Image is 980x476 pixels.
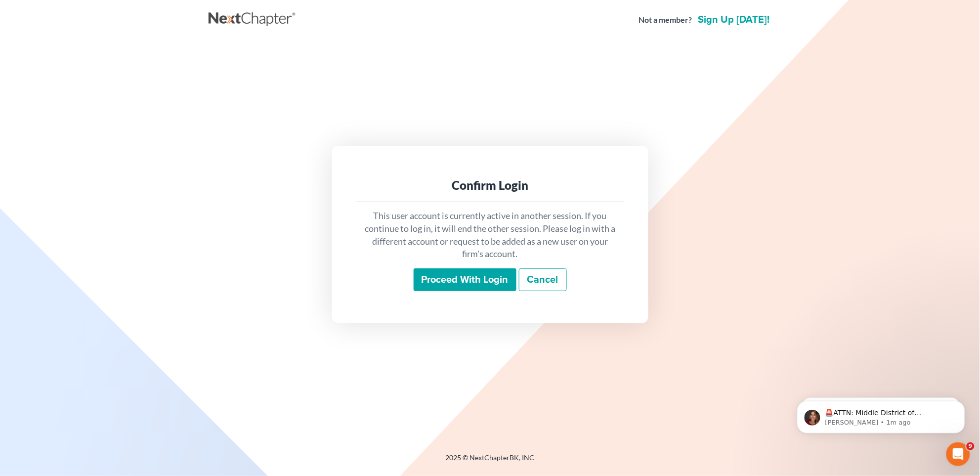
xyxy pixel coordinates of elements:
[696,15,772,25] a: Sign up [DATE]!
[782,380,980,449] iframe: Intercom notifications message
[414,268,516,291] input: Proceed with login
[946,442,970,466] iframe: Intercom live chat
[209,453,772,471] div: 2025 © NextChapterBK, INC
[967,442,975,450] span: 9
[639,14,692,26] strong: Not a member?
[519,268,567,291] a: Cancel
[364,210,617,260] p: This user account is currently active in another session. If you continue to log in, it will end ...
[364,177,617,193] div: Confirm Login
